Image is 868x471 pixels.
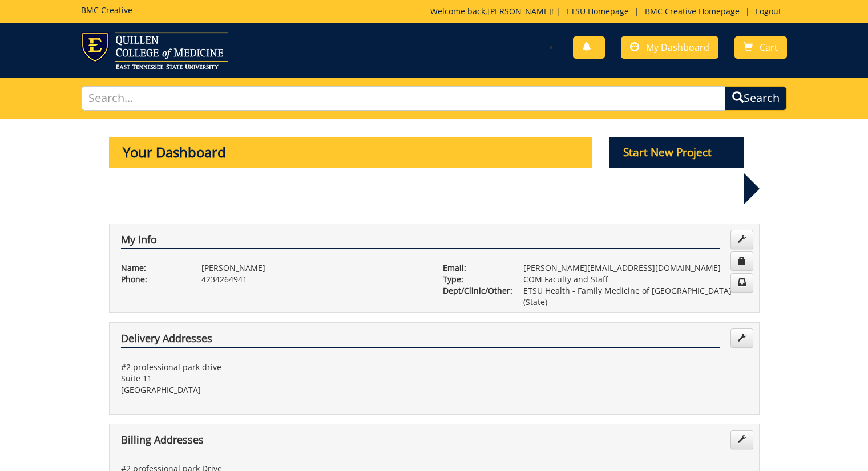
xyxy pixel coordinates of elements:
p: Start New Project [609,137,744,168]
p: ETSU Health - Family Medicine of [GEOGRAPHIC_DATA] (State) [523,285,748,308]
a: ETSU Homepage [560,6,635,17]
p: #2 professional park drive [121,362,426,373]
h4: Billing Addresses [121,435,720,449]
a: [PERSON_NAME] [487,6,551,17]
a: Change Password [730,251,753,271]
a: Cart [734,36,787,59]
input: Search... [81,86,726,111]
span: Cart [760,41,778,54]
a: Logout [750,6,787,17]
p: [GEOGRAPHIC_DATA] [121,384,426,396]
p: Name: [121,262,184,274]
a: Edit Info [730,230,753,249]
h4: My Info [121,234,720,249]
a: My Dashboard [621,36,718,59]
a: Start New Project [609,148,744,159]
p: 4234264941 [201,274,426,285]
span: My Dashboard [646,41,709,54]
p: Your Dashboard [109,137,593,168]
p: Welcome back, ! | | | [430,6,787,17]
p: Suite 11 [121,373,426,384]
p: Phone: [121,274,184,285]
a: BMC Creative Homepage [639,6,745,17]
a: Edit Addresses [730,328,753,348]
a: Change Communication Preferences [730,273,753,293]
img: ETSU logo [81,32,228,69]
p: Type: [443,274,506,285]
p: COM Faculty and Staff [523,274,748,285]
button: Search [725,86,787,111]
p: [PERSON_NAME] [201,262,426,274]
a: Edit Addresses [730,430,753,449]
h5: BMC Creative [81,6,132,14]
p: Email: [443,262,506,274]
p: [PERSON_NAME][EMAIL_ADDRESS][DOMAIN_NAME] [523,262,748,274]
p: Dept/Clinic/Other: [443,285,506,297]
h4: Delivery Addresses [121,333,720,348]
